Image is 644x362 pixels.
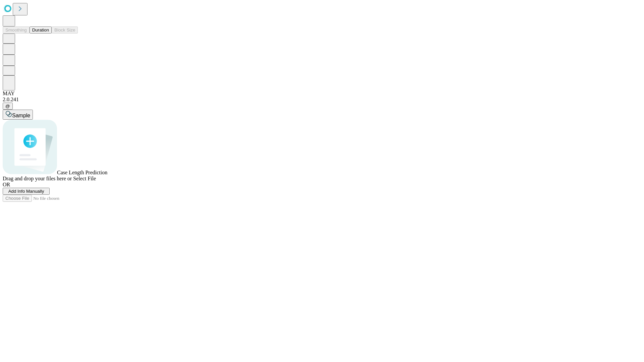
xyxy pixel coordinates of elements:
[12,113,30,118] span: Sample
[57,170,107,175] span: Case Length Prediction
[30,26,52,34] button: Duration
[3,97,641,103] div: 2.0.241
[3,176,72,181] span: Drag and drop your files here or
[3,110,33,120] button: Sample
[3,188,50,195] button: Add Info Manually
[3,182,10,187] span: OR
[52,26,78,34] button: Block Size
[5,104,10,109] span: @
[3,90,641,97] div: MAY
[8,189,44,194] span: Add Info Manually
[73,176,96,181] span: Select File
[3,103,13,110] button: @
[3,26,30,34] button: Smoothing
